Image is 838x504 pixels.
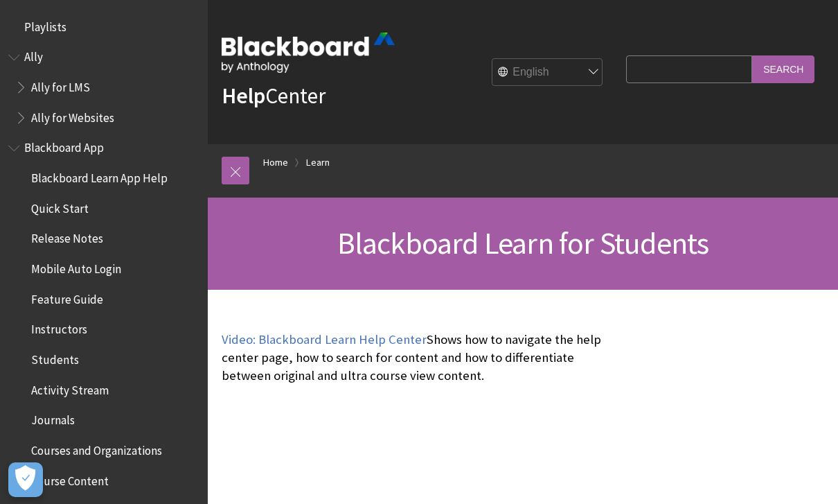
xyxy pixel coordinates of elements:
[31,439,162,458] span: Courses and Organizations
[31,166,168,185] span: Blackboard Learn App Help
[24,15,66,34] span: Playlists
[222,331,427,348] a: Video: Blackboard Learn Help Center
[222,82,326,110] a: HelpCenter
[222,33,395,73] img: Blackboard by Anthology
[752,55,814,82] input: Search
[8,15,199,39] nav: Book outline for Playlists
[8,46,199,130] nav: Book outline for Anthology Ally Help
[31,409,75,428] span: Journals
[31,76,90,94] span: Ally for LMS
[306,154,330,171] a: Learn
[31,197,89,216] span: Quick Start
[31,318,87,337] span: Instructors
[24,46,43,64] span: Ally
[492,59,603,87] select: Site Language Selector
[31,288,103,306] span: Feature Guide
[31,348,79,367] span: Students
[31,227,103,246] span: Release Notes
[337,224,709,262] span: Blackboard Learn for Students
[263,154,288,171] a: Home
[31,257,121,276] span: Mobile Auto Login
[31,469,109,488] span: Course Content
[222,82,265,110] strong: Help
[8,462,43,497] button: Open Preferences
[24,137,104,155] span: Blackboard App
[222,331,619,385] p: Shows how to navigate the help center page, how to search for content and how to differentiate be...
[31,106,114,125] span: Ally for Websites
[31,379,109,397] span: Activity Stream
